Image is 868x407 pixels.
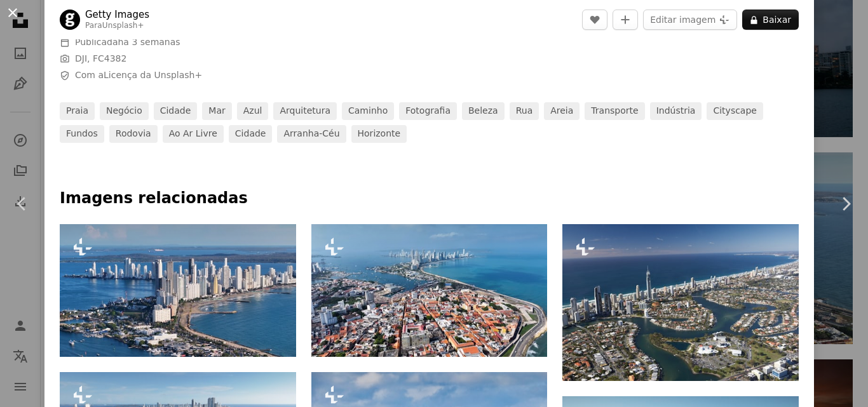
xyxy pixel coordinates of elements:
[342,102,394,120] a: caminho
[60,125,104,143] a: Fundos
[643,10,737,30] button: Editar imagem
[102,21,144,30] a: Unsplash+
[650,102,702,120] a: indústria
[75,37,180,47] span: Publicada
[109,125,158,143] a: rodovia
[229,125,273,143] a: cidade
[60,224,296,357] img: Zona moderna em Cartagena das Índias em Bolívar, Colômbia. Paredes da paisagem de Cartagena. Cida...
[562,224,799,382] img: Filmado em agosto de 2007.
[399,102,457,120] a: fotografia
[85,21,149,31] div: Para
[273,102,337,120] a: arquitetura
[585,102,644,120] a: transporte
[510,102,539,120] a: rua
[824,143,868,265] a: Próximo
[237,102,269,120] a: azul
[544,102,580,120] a: areia
[85,8,149,21] a: Getty Images
[277,125,346,143] a: arranha-céu
[582,10,607,30] button: Curtir
[100,102,149,120] a: negócio
[60,284,296,296] a: Zona moderna em Cartagena das Índias em Bolívar, Colômbia. Paredes da paisagem de Cartagena. Cida...
[75,53,126,65] button: DJI, FC4382
[613,10,638,30] button: Adicionar à coleção
[118,37,180,47] time: 4 de agosto de 2025 às 17:05:05 BRT
[104,70,202,80] a: Licença da Unsplash+
[163,125,224,143] a: ao ar livre
[202,102,231,120] a: mar
[562,297,799,308] a: Filmado em agosto de 2007.
[462,102,505,120] a: beleza
[707,102,763,120] a: Cityscape
[154,102,198,120] a: cidade
[311,224,548,357] img: Paisagem panorâmica em Cartagena em Bolívar, Colômbia. Paisagem de edifícios altos. Distrito do c...
[75,69,202,82] span: Com a
[60,10,80,30] img: Ir para o perfil de Getty Images
[742,10,799,30] button: Baixar
[311,284,548,296] a: Paisagem panorâmica em Cartagena em Bolívar, Colômbia. Paisagem de edifícios altos. Distrito do c...
[60,102,95,120] a: praia
[351,125,407,143] a: horizonte
[60,189,799,209] h4: Imagens relacionadas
